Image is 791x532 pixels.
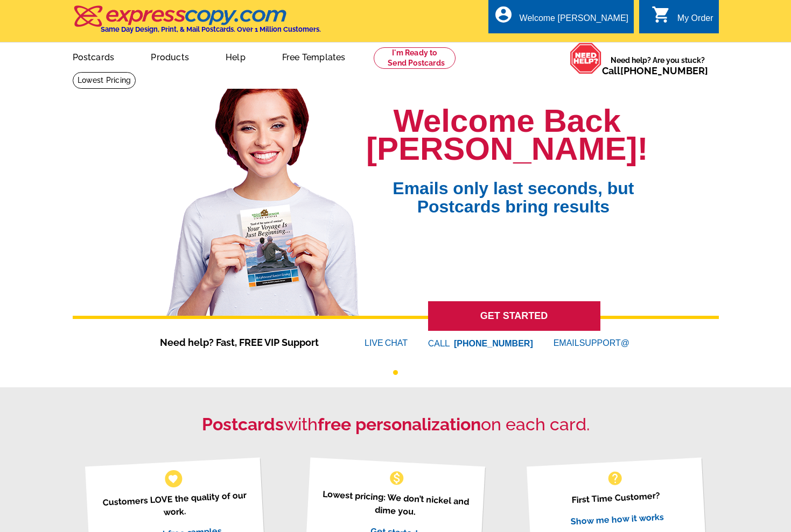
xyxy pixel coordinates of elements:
[652,5,671,24] i: shopping_cart
[379,163,648,216] span: Emails only last seconds, but Postcards bring results
[393,370,398,375] button: 1 of 1
[540,487,692,508] p: First Time Customer?
[494,5,513,24] i: account_circle
[319,487,472,521] p: Lowest pricing: We don’t nickel and dime you.
[428,301,600,331] a: GET STARTED
[652,12,713,25] a: shopping_cart My Order
[606,470,624,487] span: help
[318,414,481,434] strong: free personalization
[160,335,332,350] span: Need help? Fast, FREE VIP Support
[620,65,708,76] a: [PHONE_NUMBER]
[160,80,366,316] img: welcome-back-logged-in.png
[388,470,405,487] span: monetization_on
[520,13,628,29] div: Welcome [PERSON_NAME]
[208,44,263,69] a: Help
[365,338,408,347] a: LIVECHAT
[677,13,713,29] div: My Order
[365,337,385,350] font: LIVE
[73,414,719,435] h2: with on each card.
[265,44,363,69] a: Free Templates
[101,25,321,33] h4: Same Day Design, Print, & Mail Postcards. Over 1 Million Customers.
[167,473,179,484] span: favorite
[73,13,321,33] a: Same Day Design, Print, & Mail Postcards. Over 1 Million Customers.
[202,414,284,434] strong: Postcards
[602,65,708,76] span: Call
[579,337,631,350] font: SUPPORT@
[602,55,713,76] span: Need help? Are you stuck?
[366,107,648,163] h1: Welcome Back [PERSON_NAME]!
[570,42,602,74] img: help
[99,488,251,522] p: Customers LOVE the quality of our work.
[134,44,206,69] a: Products
[55,44,132,69] a: Postcards
[570,512,664,527] a: Show me how it works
